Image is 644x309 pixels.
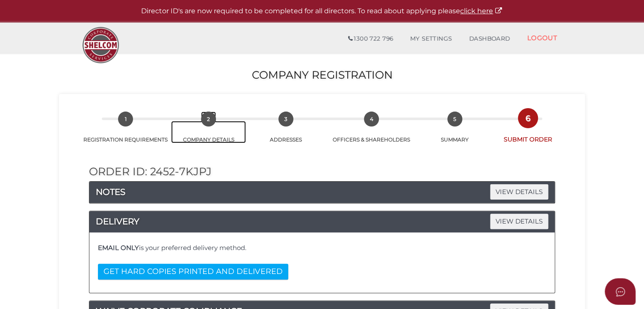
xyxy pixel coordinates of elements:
[89,185,555,199] a: NOTESVIEW DETAILS
[605,278,635,305] button: Open asap
[98,244,139,252] b: EMAIL ONLY
[89,166,555,178] h2: Order ID: 2452-7KjpJ
[21,6,623,16] p: Director ID's are now required to be completed for all directors. To read about applying please
[89,215,555,228] h4: DELIVERY
[278,112,293,127] span: 3
[492,120,564,144] a: 6SUBMIT ORDER
[461,30,519,47] a: DASHBOARD
[89,215,555,228] a: DELIVERYVIEW DETAILS
[340,30,402,47] a: 1300 722 796
[246,121,325,143] a: 3ADDRESSES
[325,121,417,143] a: 4OFFICERS & SHAREHOLDERS
[98,244,546,252] h4: is your preferred delivery method.
[118,112,133,127] span: 1
[518,29,566,47] a: LOGOUT
[490,214,548,229] span: VIEW DETAILS
[171,121,246,143] a: 2COMPANY DETAILS
[402,30,461,47] a: MY SETTINGS
[460,7,503,15] a: click here
[520,111,535,126] span: 6
[201,112,216,127] span: 2
[78,23,123,68] img: Logo
[490,184,548,199] span: VIEW DETAILS
[98,264,288,280] button: GET HARD COPIES PRINTED AND DELIVERED
[364,112,379,127] span: 4
[89,185,555,199] h4: NOTES
[447,112,462,127] span: 5
[80,121,171,143] a: 1REGISTRATION REQUIREMENTS
[417,121,493,143] a: 5SUMMARY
